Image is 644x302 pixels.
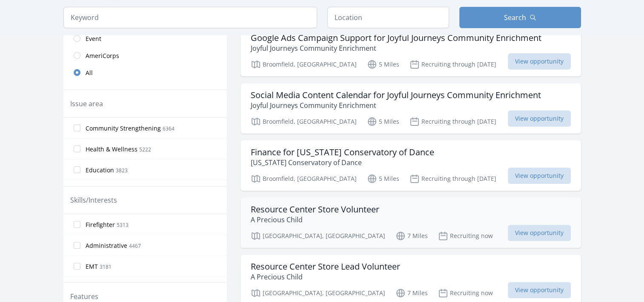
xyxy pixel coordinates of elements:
[251,157,434,168] p: [US_STATE] Conservatory of Dance
[86,52,119,60] span: AmeriCorps
[74,166,80,173] input: Education 3823
[251,59,357,70] p: Broomfield, [GEOGRAPHIC_DATA]
[86,124,161,133] span: Community Strengthening
[251,272,400,282] p: A Precious Child
[63,30,227,47] a: Event
[86,166,114,174] span: Education
[367,174,399,184] p: 5 Miles
[367,59,399,70] p: 5 Miles
[240,83,581,134] a: Social Media Content Calendar for Joyful Journeys Community Enrichment Joyful Journeys Community ...
[116,167,128,174] span: 3823
[129,242,141,250] span: 4467
[459,7,581,28] button: Search
[70,291,98,302] legend: Features
[251,204,379,215] h3: Resource Center Store Volunteer
[74,145,80,152] input: Health & Wellness 5222
[63,64,227,81] a: All
[508,168,571,184] span: View opportunity
[409,174,496,184] p: Recruiting through [DATE]
[395,288,428,298] p: 7 Miles
[251,100,541,110] p: Joyful Journeys Community Enrichment
[367,116,399,127] p: 5 Miles
[508,53,571,70] span: View opportunity
[251,33,541,43] h3: Google Ads Campaign Support for Joyful Journeys Community Enrichment
[86,241,127,250] span: Administrative
[63,47,227,64] a: AmeriCorps
[74,263,80,270] input: EMT 3181
[74,221,80,228] input: Firefighter 5313
[163,125,175,132] span: 6364
[86,145,137,154] span: Health & Wellness
[508,110,571,127] span: View opportunity
[251,147,434,157] h3: Finance for [US_STATE] Conservatory of Dance
[438,288,493,298] p: Recruiting now
[438,231,493,241] p: Recruiting now
[251,231,385,241] p: [GEOGRAPHIC_DATA], [GEOGRAPHIC_DATA]
[86,35,101,43] span: Event
[70,99,103,109] legend: Issue area
[251,43,541,53] p: Joyful Journeys Community Enrichment
[117,221,129,229] span: 5313
[240,197,581,248] a: Resource Center Store Volunteer A Precious Child [GEOGRAPHIC_DATA], [GEOGRAPHIC_DATA] 7 Miles Rec...
[508,225,571,241] span: View opportunity
[508,282,571,298] span: View opportunity
[70,195,117,205] legend: Skills/Interests
[327,7,449,28] input: Location
[251,90,541,100] h3: Social Media Content Calendar for Joyful Journeys Community Enrichment
[240,140,581,191] a: Finance for [US_STATE] Conservatory of Dance [US_STATE] Conservatory of Dance Broomfield, [GEOGRA...
[74,125,80,131] input: Community Strengthening 6364
[409,116,496,127] p: Recruiting through [DATE]
[409,59,496,70] p: Recruiting through [DATE]
[240,26,581,76] a: Google Ads Campaign Support for Joyful Journeys Community Enrichment Joyful Journeys Community En...
[504,12,526,23] span: Search
[395,231,428,241] p: 7 Miles
[74,242,80,249] input: Administrative 4467
[100,263,112,270] span: 3181
[86,69,93,77] span: All
[251,215,379,225] p: A Precious Child
[251,288,385,298] p: [GEOGRAPHIC_DATA], [GEOGRAPHIC_DATA]
[139,146,151,153] span: 5222
[86,262,98,271] span: EMT
[63,7,317,28] input: Keyword
[251,116,357,127] p: Broomfield, [GEOGRAPHIC_DATA]
[86,221,115,229] span: Firefighter
[251,261,400,272] h3: Resource Center Store Lead Volunteer
[251,174,357,184] p: Broomfield, [GEOGRAPHIC_DATA]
